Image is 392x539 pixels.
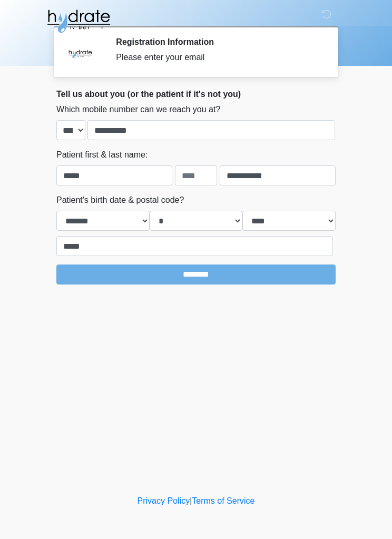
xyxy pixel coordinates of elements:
label: Patient first & last name: [56,149,148,161]
img: Hydrate IV Bar - Glendale Logo [46,8,111,34]
div: Please enter your email [116,51,320,64]
a: Privacy Policy [138,496,190,505]
label: Which mobile number can we reach you at? [56,103,220,116]
img: Agent Avatar [64,37,96,68]
h2: Tell us about you (or the patient if it's not you) [56,89,336,99]
label: Patient's birth date & postal code? [56,194,184,207]
a: Terms of Service [192,496,254,505]
a: | [190,496,192,505]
